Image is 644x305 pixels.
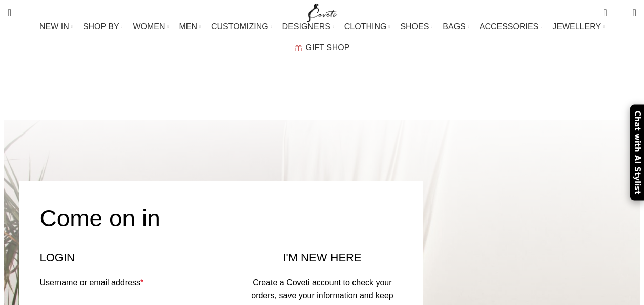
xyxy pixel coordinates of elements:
[400,16,432,37] a: SHOES
[604,5,612,13] span: 0
[282,22,330,31] span: DESIGNERS
[3,16,641,58] div: Main navigation
[344,16,390,37] a: CLOTHING
[40,250,201,266] h2: Login
[315,93,361,102] span: My Account
[83,16,123,37] a: SHOP BY
[179,22,198,31] span: MEN
[480,16,543,37] a: ACCESSORIES
[179,16,201,37] a: MEN
[39,22,69,31] span: NEW IN
[344,22,387,31] span: CLOTHING
[242,250,402,266] h2: I'M NEW HERE
[40,202,160,235] h4: Come on in
[443,16,469,37] a: BAGS
[443,22,465,31] span: BAGS
[400,22,429,31] span: SHOES
[552,16,605,37] a: JEWELLERY
[211,16,272,37] a: CUSTOMIZING
[282,16,334,37] a: DESIGNERS
[305,8,339,16] a: Site logo
[598,3,612,23] a: 0
[615,3,625,23] div: My Wishlist
[40,276,201,290] label: Username or email address
[480,22,539,31] span: ACCESSORIES
[295,37,350,58] a: GIFT SHOP
[306,43,350,52] span: GIFT SHOP
[552,22,601,31] span: JEWELLERY
[283,93,305,102] a: Home
[39,16,73,37] a: NEW IN
[83,22,119,31] span: SHOP BY
[133,16,169,37] a: WOMEN
[295,45,302,51] img: GiftBag
[264,59,380,86] h1: My Account
[211,22,268,31] span: CUSTOMIZING
[617,10,625,18] span: 0
[133,22,165,31] span: WOMEN
[3,3,16,23] a: Search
